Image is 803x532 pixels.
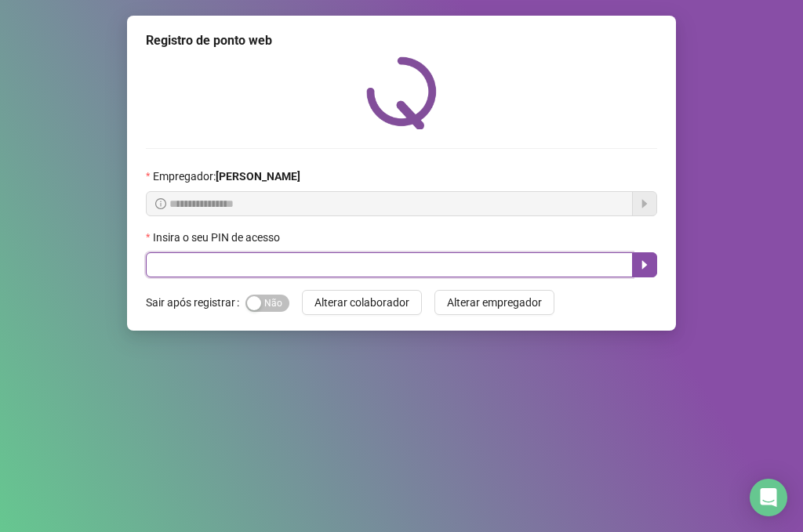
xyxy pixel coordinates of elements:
div: Registro de ponto web [146,31,657,50]
button: Alterar colaborador [302,290,422,315]
span: Alterar colaborador [314,294,409,311]
span: caret-right [638,259,651,271]
span: Alterar empregador [447,294,542,311]
div: Open Intercom Messenger [750,479,787,516]
label: Insira o seu PIN de acesso [146,229,290,246]
label: Sair após registrar [146,290,245,315]
strong: [PERSON_NAME] [216,170,300,183]
span: Empregador : [153,168,300,185]
span: info-circle [155,198,166,209]
img: QRPoint [366,56,437,129]
button: Alterar empregador [434,290,554,315]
